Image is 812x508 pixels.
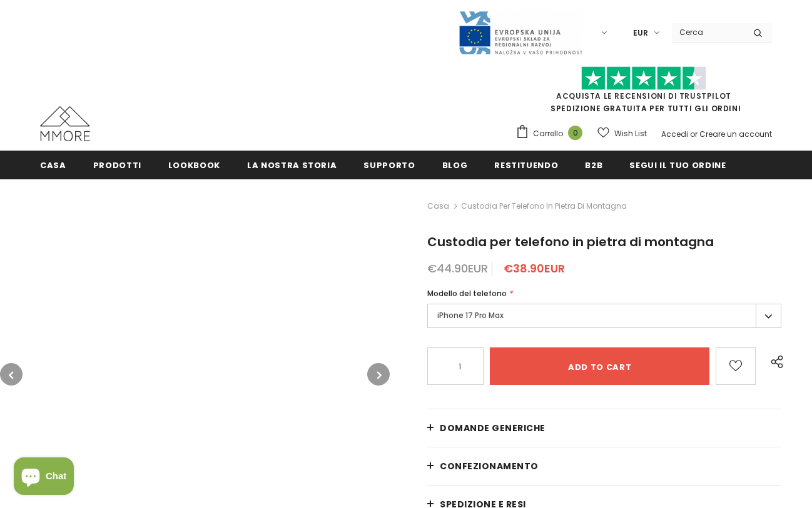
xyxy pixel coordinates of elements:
[690,129,698,139] span: or
[40,151,66,179] a: Casa
[629,151,726,179] a: Segui il tuo ordine
[661,129,688,139] a: Accedi
[458,10,583,56] img: Javni Razpis
[168,159,220,171] span: Lookbook
[427,304,781,328] label: iPhone 17 Pro Max
[494,151,558,179] a: Restituendo
[442,151,468,179] a: Blog
[614,127,647,140] span: Wish List
[427,233,714,251] span: Custodia per telefono in pietra di montagna
[581,66,706,91] img: Fidati di Pilot Stars
[427,261,488,276] span: €44.90EUR
[427,447,781,485] a: CONFEZIONAMENTO
[461,199,627,214] span: Custodia per telefono in pietra di montagna
[168,151,220,179] a: Lookbook
[40,159,66,171] span: Casa
[363,151,415,179] a: supporto
[427,199,449,214] a: Casa
[458,27,583,37] a: Javni Razpis
[490,347,709,385] input: Add to cart
[515,72,772,114] span: SPEDIZIONE GRATUITA PER TUTTI GLI ORDINI
[633,27,648,39] span: EUR
[629,159,726,171] span: Segui il tuo ordine
[10,457,78,498] inbox-online-store-chat: Shopify online store chat
[40,106,90,141] img: Casi MMORE
[556,91,731,101] a: Acquista le recensioni di TrustPilot
[504,261,565,276] span: €38.90EUR
[533,127,563,140] span: Carrello
[585,151,602,179] a: B2B
[440,422,546,434] span: Domande generiche
[247,159,337,171] span: La nostra storia
[427,288,507,299] span: Modello del telefono
[440,460,539,472] span: CONFEZIONAMENTO
[363,159,415,171] span: supporto
[585,159,602,171] span: B2B
[699,129,772,139] a: Creare un account
[247,151,337,179] a: La nostra storia
[568,126,582,140] span: 0
[93,159,141,171] span: Prodotti
[597,122,647,144] a: Wish List
[515,124,589,143] a: Carrello 0
[494,159,558,171] span: Restituendo
[672,23,744,41] input: Search Site
[442,159,468,171] span: Blog
[427,409,781,447] a: Domande generiche
[93,151,141,179] a: Prodotti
